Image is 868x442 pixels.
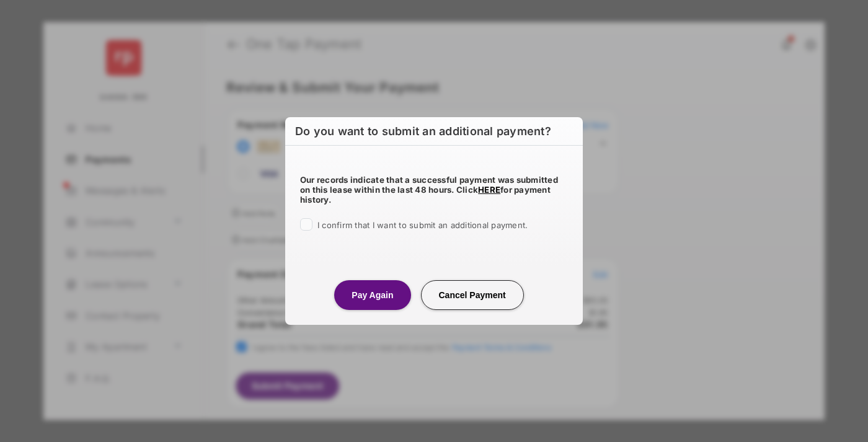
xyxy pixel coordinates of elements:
span: I confirm that I want to submit an additional payment. [317,220,528,230]
button: Pay Again [334,280,410,310]
button: Cancel Payment [421,280,524,310]
a: HERE [478,185,500,195]
h2: Do you want to submit an additional payment? [285,117,583,146]
h5: Our records indicate that a successful payment was submitted on this lease within the last 48 hou... [300,175,568,205]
